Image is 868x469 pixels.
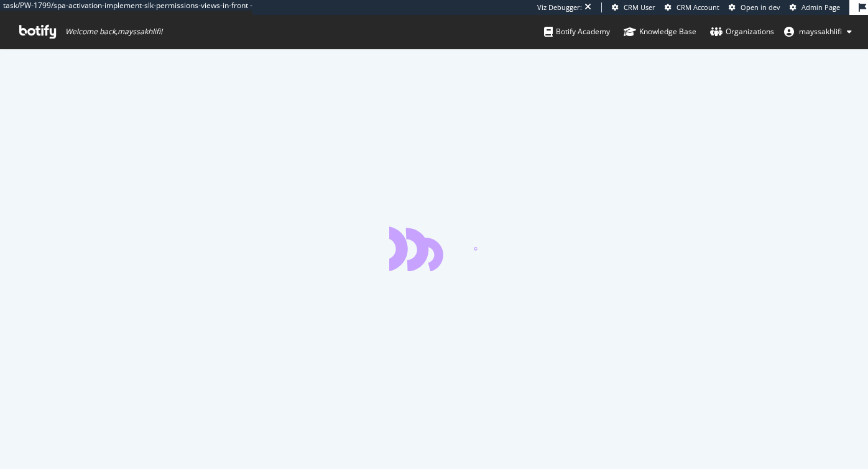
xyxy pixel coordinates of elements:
[612,2,655,12] a: CRM User
[544,15,610,49] a: Botify Academy
[790,2,840,12] a: Admin Page
[741,2,780,12] span: Open in dev
[729,2,780,12] a: Open in dev
[665,2,719,12] a: CRM Account
[801,2,840,12] span: Admin Page
[774,22,862,42] button: mayssakhlifi
[624,2,655,12] span: CRM User
[710,15,774,49] a: Organizations
[537,2,582,12] div: Viz Debugger:
[544,26,610,38] div: Botify Academy
[624,26,696,38] div: Knowledge Base
[676,2,719,12] span: CRM Account
[65,27,162,37] span: Welcome back, mayssakhlifi !
[624,15,696,49] a: Knowledge Base
[710,26,774,38] div: Organizations
[799,26,842,37] span: mayssakhlifi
